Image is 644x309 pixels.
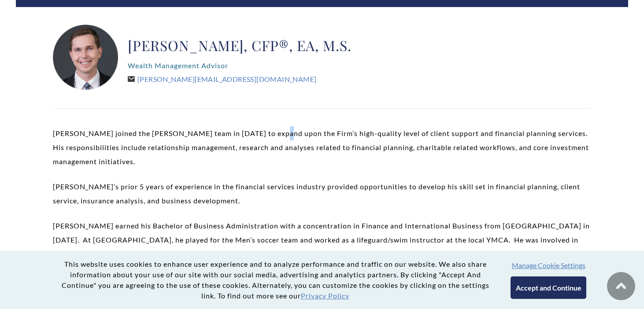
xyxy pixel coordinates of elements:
[128,75,316,83] a: [PERSON_NAME][EMAIL_ADDRESS][DOMAIN_NAME]
[53,180,591,208] p: [PERSON_NAME]’s prior 5 years of experience in the financial services industry provided opportuni...
[511,276,586,299] button: Accept and Continue
[53,126,591,169] p: [PERSON_NAME] joined the [PERSON_NAME] team in [DATE] to expand upon the Firm’s high-quality leve...
[128,37,352,54] h2: [PERSON_NAME], CFP®, EA, M.S.
[301,291,349,300] a: Privacy Policy
[128,59,352,73] p: Wealth Management Advisor
[58,259,493,301] p: This website uses cookies to enhance user experience and to analyze performance and traffic on ou...
[512,261,585,269] button: Manage Cookie Settings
